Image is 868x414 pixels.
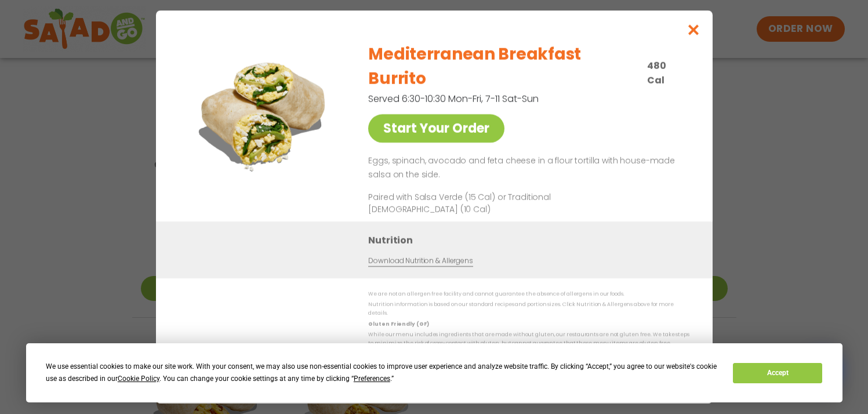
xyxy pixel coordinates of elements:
[46,361,719,385] div: We use essential cookies to make our site work. With your consent, we may also use non-essential ...
[674,10,712,49] button: Close modal
[368,233,695,248] h3: Nutrition
[368,290,689,299] p: We are not an allergen free facility and cannot guarantee the absence of allergens in our foods.
[26,343,842,402] div: Cookie Consent Prompt
[368,331,689,348] p: While our menu includes ingredients that are made without gluten, our restaurants are not gluten ...
[368,191,583,216] p: Paired with Salsa Verde (15 Cal) or Traditional [DEMOGRAPHIC_DATA] (10 Cal)
[368,256,473,267] a: Download Nutrition & Allergens
[368,42,640,91] h2: Mediterranean Breakfast Burrito
[182,34,344,196] img: Featured product photo for Mediterranean Breakfast Burrito
[647,59,685,88] p: 480 Cal
[733,363,822,383] button: Accept
[368,300,689,318] p: Nutrition information is based on our standard recipes and portion sizes. Click Nutrition & Aller...
[368,321,428,328] strong: Gluten Friendly (GF)
[368,154,685,182] p: Eggs, spinach, avocado and feta cheese in a flour tortilla with house-made salsa on the side.
[368,92,629,106] p: Served 6:30-10:30 Mon-Fri, 7-11 Sat-Sun
[368,114,504,143] a: Start Your Order
[118,375,159,383] span: Cookie Policy
[354,375,390,383] span: Preferences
